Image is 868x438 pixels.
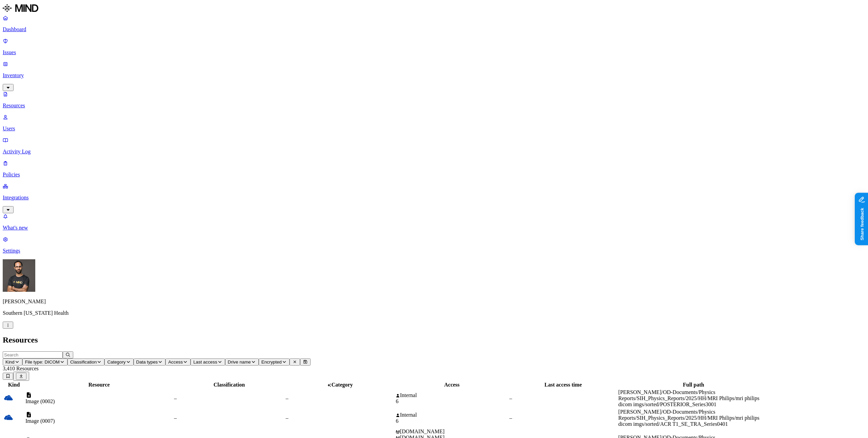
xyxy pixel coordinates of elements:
a: Integrations [3,183,865,212]
p: What's new [3,225,865,231]
a: Issues [3,38,865,56]
div: Access [396,382,508,388]
div: Classification [174,382,284,388]
span: Category [107,359,125,365]
p: Issues [3,49,865,56]
div: [PERSON_NAME]/OD-Documents/Physics Reports/SIH_Physics_Reports/2025/HH/MRI Philips/mri philips di... [618,389,769,408]
div: 6 [396,418,508,424]
span: – [509,415,512,421]
span: – [285,415,288,421]
a: Policies [3,160,865,178]
h2: Resources [3,335,865,345]
div: Resource [25,382,173,388]
input: Search [3,351,63,358]
a: Settings [3,236,865,254]
p: Settings [3,248,865,254]
span: Kind [5,359,15,365]
a: Dashboard [3,15,865,32]
span: File type: DICOM [25,359,60,365]
div: Internal [396,392,508,398]
span: 3,410 Resources [3,366,39,371]
p: Activity Log [3,149,865,155]
span: – [509,395,512,401]
a: Resources [3,91,865,109]
p: Policies [3,172,865,178]
span: Access [168,359,183,365]
p: Integrations [3,195,865,201]
div: 6 [396,398,508,404]
span: Data types [136,359,158,365]
img: MIND [3,3,38,14]
img: onedrive.svg [4,393,13,402]
div: Image (0002) [25,398,173,404]
div: [PERSON_NAME]/OD-Documents/Physics Reports/SIH_Physics_Reports/2025/HH/MRI Philips/mri philips di... [618,409,769,427]
div: Kind [4,382,24,388]
span: – [174,395,177,401]
div: Full path [618,382,769,388]
span: – [285,395,288,401]
a: Activity Log [3,137,865,155]
div: Image (0007) [25,418,173,424]
p: Dashboard [3,26,865,32]
p: Users [3,126,865,132]
a: What's new [3,213,865,231]
div: [DOMAIN_NAME] [396,429,508,435]
span: Classification [70,359,97,365]
div: Last access time [509,382,617,388]
p: Inventory [3,72,865,79]
span: – [174,415,177,421]
img: Ohad Abarbanel [3,259,35,292]
a: Inventory [3,61,865,90]
a: MIND [3,3,865,15]
a: Users [3,114,865,132]
img: onedrive.svg [4,413,13,422]
div: Internal [396,412,508,418]
span: Category [332,382,353,388]
span: Drive name [228,359,251,365]
span: Last access [193,359,217,365]
span: Encrypted [261,359,282,365]
p: Resources [3,103,865,109]
p: Southern [US_STATE] Health [3,310,865,316]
